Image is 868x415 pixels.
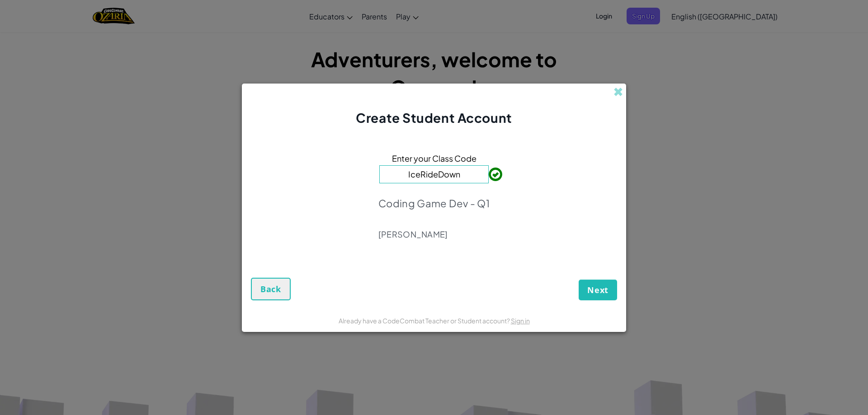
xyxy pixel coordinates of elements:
p: Coding Game Dev - Q1 [378,197,490,210]
span: Next [587,284,609,295]
p: [PERSON_NAME] [378,229,490,240]
button: Back [251,278,291,300]
a: Sign in [511,317,530,325]
span: Back [260,284,281,294]
span: Create Student Account [356,110,512,126]
span: Already have a CodeCombat Teacher or Student account? [339,317,511,325]
button: Next [579,280,617,300]
span: Enter your Class Code [392,152,476,165]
